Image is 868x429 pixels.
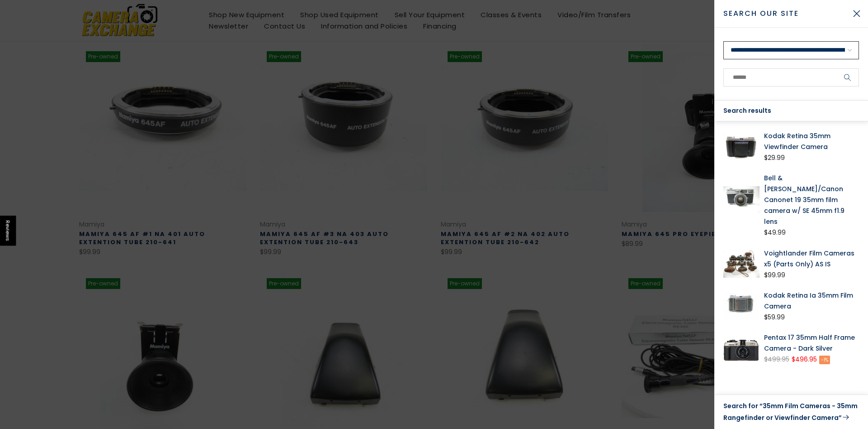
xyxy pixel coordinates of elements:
[723,8,845,19] span: Search Our Site
[714,101,868,121] div: Search results
[764,173,859,227] a: Bell & [PERSON_NAME]/Canon Canonet 19 35mm film camera w/ SE 45mm f1.9 lens
[764,332,859,354] a: Pentax 17 35mm Half Frame Camera - Dark Silver
[723,173,759,227] img: Bell & Howell/Canon Canonet 19 35mm film camera w/ SE 45mm f1.9 lens 35mm Film Cameras - 35mm Ran...
[764,312,785,323] div: $59.99
[723,332,759,368] img: Pentax 17 35mm Half Frame Camera - Dark Silver 35mm Film Cameras - 35mm Rangefinder or Viewfinder...
[764,290,859,312] a: Kodak Retina Ia 35mm Film Camera
[723,400,859,424] a: Search for “35mm Film Cameras - 35mm Rangefinder or Viewfinder Camera”
[764,270,785,281] div: $99.99
[845,2,868,25] button: Close Search
[819,356,830,364] span: -1%
[764,355,789,364] del: $499.95
[764,152,785,164] div: $29.99
[792,354,817,365] ins: $496.95
[764,248,859,270] a: Voightlander Film Cameras x5 (Parts Only) AS IS
[764,227,786,238] div: $49.99
[723,248,759,281] img: Voightlander Film Cameras x5 (Parts Only) AS IS 35mm Film Cameras - 35mm Rangefinder or Viewfinde...
[723,130,759,164] img: Kodak Retina 35mm Viewfinder Camera 35mm Film Cameras - 35mm Rangefinder or Viewfinder Camera Kod...
[764,130,859,152] a: Kodak Retina 35mm Viewfinder Camera
[723,290,759,323] img: Kodak Retina Ia 35mm Film Camera 35mm Film Cameras - 35mm Rangefinder or Viewfinder Camera Kodak ...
